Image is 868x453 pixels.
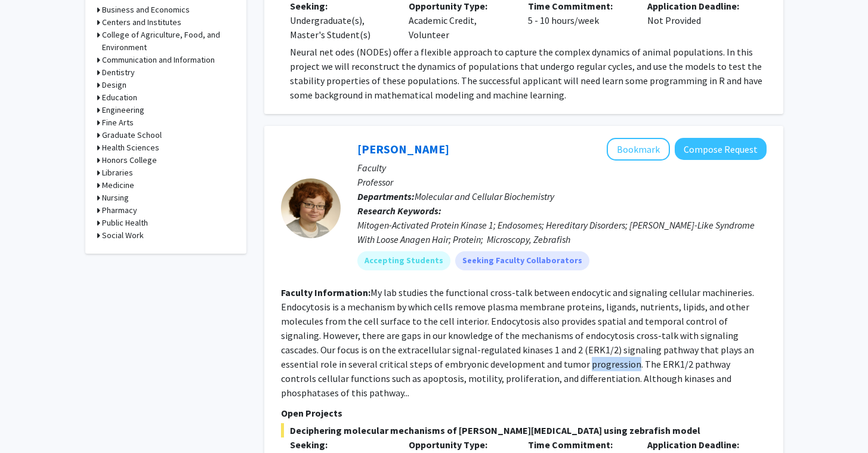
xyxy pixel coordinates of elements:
b: Faculty Information: [281,286,370,298]
h3: Education [102,91,137,104]
b: Research Keywords: [357,205,441,217]
h3: Medicine [102,179,134,192]
p: Open Projects [281,406,767,420]
span: Deciphering molecular mechanisms of [PERSON_NAME][MEDICAL_DATA] using zebrafish model [281,423,767,437]
a: [PERSON_NAME] [357,141,449,156]
p: Professor [357,175,767,189]
h3: Fine Arts [102,116,134,129]
p: Seeking: [290,437,391,452]
p: Faculty [357,161,767,175]
p: Opportunity Type: [409,437,510,452]
h3: Engineering [102,104,144,116]
b: Departments: [357,190,415,202]
button: Compose Request to Emilia Galperin [675,138,767,160]
h3: Honors College [102,154,157,167]
p: Neural net odes (NODEs) offer a flexible approach to capture the complex dynamics of animal popul... [290,45,767,102]
div: Mitogen-Activated Protein Kinase 1; Endosomes; Hereditary Disorders; [PERSON_NAME]-Like Syndrome ... [357,218,767,246]
h3: Centers and Institutes [102,16,181,29]
h3: Design [102,79,126,91]
p: Application Deadline: [647,437,749,452]
h3: Libraries [102,167,133,179]
span: Molecular and Cellular Biochemistry [415,190,554,202]
iframe: Chat [9,399,51,444]
button: Add Emilia Galperin to Bookmarks [607,138,670,161]
div: Undergraduate(s), Master's Student(s) [290,13,391,42]
fg-read-more: My lab studies the functional cross-talk between endocytic and signaling cellular machineries. En... [281,286,754,399]
h3: Business and Economics [102,4,190,16]
h3: Dentistry [102,66,135,79]
h3: Communication and Information [102,54,215,66]
h3: Pharmacy [102,204,137,217]
p: Time Commitment: [528,437,629,452]
mat-chip: Accepting Students [357,251,450,270]
h3: Graduate School [102,129,162,141]
h3: College of Agriculture, Food, and Environment [102,29,234,54]
h3: Public Health [102,217,148,229]
mat-chip: Seeking Faculty Collaborators [455,251,589,270]
h3: Health Sciences [102,141,159,154]
h3: Social Work [102,229,144,242]
h3: Nursing [102,192,129,204]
